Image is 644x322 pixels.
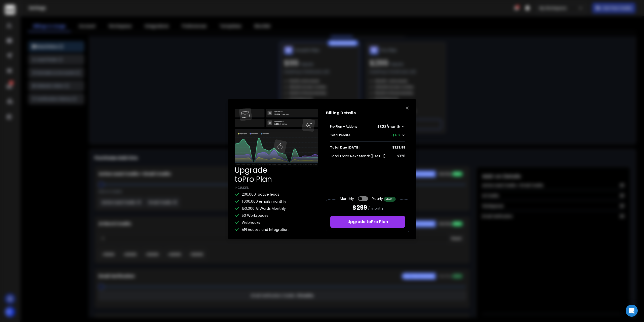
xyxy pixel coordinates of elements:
[235,186,318,190] p: Includes
[340,196,354,201] span: Monthly
[330,146,360,150] span: Total Due [DATE]
[235,192,318,197] li: 200,000 active leads
[235,206,318,211] li: 150,000 AI Words Monthly
[384,197,396,202] span: 25% OFF
[235,106,318,182] img: Billing Background
[235,166,318,184] h2: Upgrade to Pro Plan
[330,154,386,159] span: Total From Next Month ( [DATE] )
[235,199,318,204] li: 1,000,000 emails monthly
[391,133,400,137] span: -$4.12
[372,196,396,202] span: Yearly
[330,124,405,129] button: Pro Plan + Addons$328/month
[330,216,405,228] button: Upgrade toPro Plan
[397,154,405,159] span: $328
[352,204,367,212] span: $ 299
[330,133,405,137] button: Total Rebate-$4.12
[626,305,638,317] div: Open Intercom Messenger
[330,125,357,129] span: Pro Plan + Addons
[368,206,383,211] span: / month
[235,220,318,225] li: Webhooks
[392,146,405,150] span: $ 323.88
[326,110,409,116] h3: Billing Details
[330,133,350,137] span: Total Rebate
[377,124,400,129] span: $328/month
[235,213,318,218] li: 50 Workspaces
[235,227,318,232] li: API Access and Integration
